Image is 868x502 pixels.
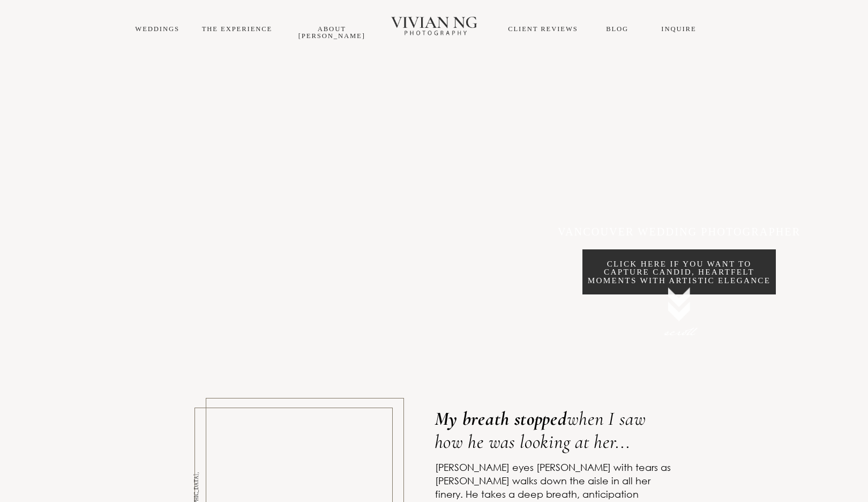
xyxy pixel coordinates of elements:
[664,322,695,344] span: scroll
[135,25,179,33] a: WEDDINGS
[558,226,800,238] span: VANCOUVER WEDDING PHOTOGRAPHER
[298,25,365,40] a: About [PERSON_NAME]
[508,25,578,33] a: CLIENT REVIEWS
[435,407,567,430] strong: My breath stopped
[606,25,628,33] a: Blog
[582,260,775,284] p: click here if you want to capture candid, heartfelt moments with artistic elegance
[435,407,646,453] em: when I saw how he was looking at her...
[582,249,775,294] a: click here if you want to capture candid, heartfelt moments with artistic elegance
[202,25,273,33] a: THE EXPERIENCE
[661,25,696,33] a: INQUIRE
